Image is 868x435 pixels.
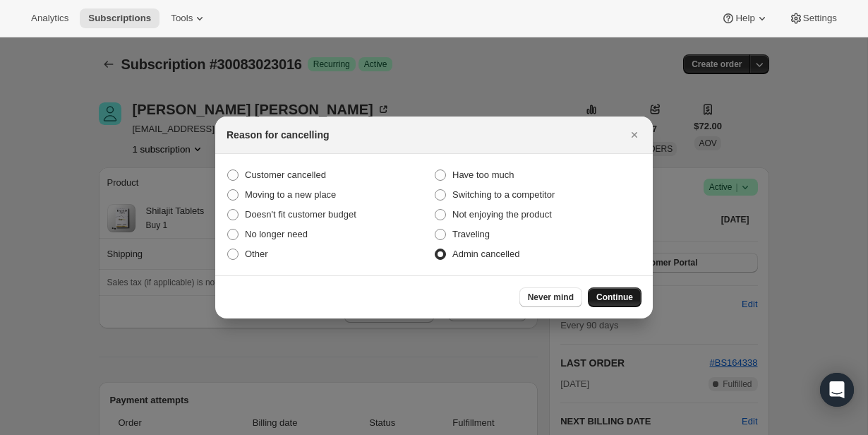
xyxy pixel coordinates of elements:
[735,13,754,24] span: Help
[528,292,574,303] span: Never mind
[245,249,268,259] span: Other
[452,249,519,259] span: Admin cancelled
[245,169,326,180] span: Customer cancelled
[23,8,77,28] button: Analytics
[245,189,336,200] span: Moving to a new place
[88,13,151,24] span: Subscriptions
[780,8,845,28] button: Settings
[519,287,582,307] button: Never mind
[452,169,514,180] span: Have too much
[596,292,633,303] span: Continue
[452,229,490,239] span: Traveling
[588,287,641,307] button: Continue
[245,209,356,220] span: Doesn't fit customer budget
[625,125,644,145] button: Close
[162,8,215,28] button: Tools
[820,373,854,407] div: Open Intercom Messenger
[452,189,555,200] span: Switching to a competitor
[31,13,68,24] span: Analytics
[245,229,308,239] span: No longer need
[713,8,777,28] button: Help
[452,209,552,220] span: Not enjoying the product
[80,8,159,28] button: Subscriptions
[171,13,193,24] span: Tools
[803,13,837,24] span: Settings
[227,128,329,142] h2: Reason for cancelling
